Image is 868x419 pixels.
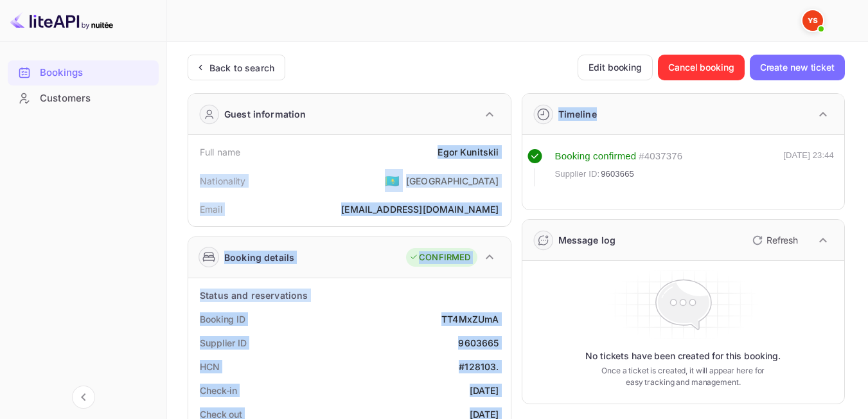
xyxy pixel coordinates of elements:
a: Customers [8,86,159,110]
span: United States [385,169,400,192]
div: Booking confirmed [555,149,637,164]
div: Booking ID [200,312,245,326]
img: LiteAPI logo [10,10,113,31]
div: [DATE] [470,384,499,397]
div: HCN [200,360,220,373]
img: Yandex Support [802,10,823,31]
button: Refresh [745,230,803,251]
div: Full name [200,145,240,159]
div: TT4MxZUmA [441,312,499,326]
div: # 4037376 [639,149,682,164]
button: Cancel booking [658,55,745,80]
div: Timeline [558,107,597,121]
p: No tickets have been created for this booking. [585,350,781,362]
span: 9603665 [601,168,634,181]
div: Booking details [224,251,294,264]
button: Create new ticket [750,55,845,80]
p: Refresh [766,233,798,247]
div: [DATE] 23:44 [783,149,834,186]
div: CONFIRMED [409,251,470,264]
div: Status and reservations [200,289,308,302]
div: [EMAIL_ADDRESS][DOMAIN_NAME] [341,202,499,216]
div: Message log [558,233,616,247]
div: Email [200,202,222,216]
div: Back to search [209,61,274,75]
div: [GEOGRAPHIC_DATA] [406,174,499,188]
div: Supplier ID [200,336,247,350]
div: Guest information [224,107,306,121]
div: Customers [40,91,152,106]
a: Bookings [8,60,159,84]
div: Bookings [40,66,152,80]
p: Once a ticket is created, it will appear here for easy tracking and management. [598,365,769,388]
span: Supplier ID: [555,168,600,181]
button: Edit booking [578,55,653,80]
div: Customers [8,86,159,111]
div: #128103. [459,360,499,373]
div: Bookings [8,60,159,85]
div: Nationality [200,174,246,188]
div: 9603665 [458,336,499,350]
button: Collapse navigation [72,386,95,409]
div: Check-in [200,384,237,397]
div: Egor Kunitskii [438,145,499,159]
